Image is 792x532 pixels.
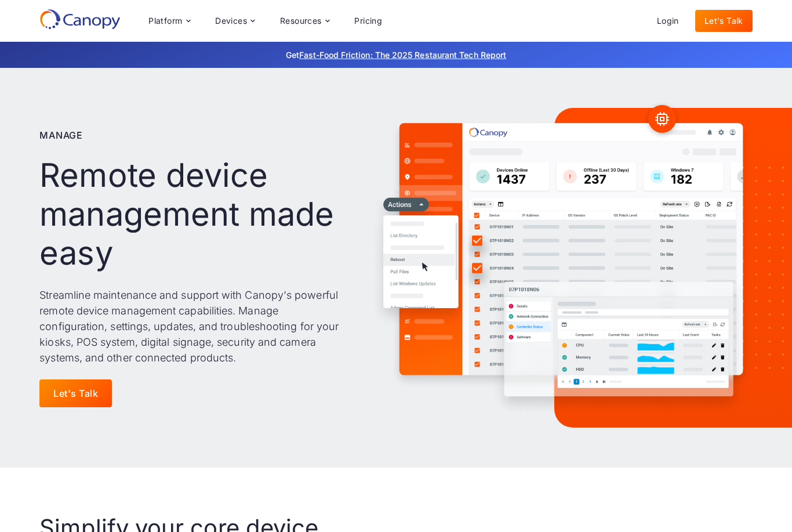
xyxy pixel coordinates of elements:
[112,49,680,61] p: Get
[39,128,83,142] p: Manage
[280,17,322,25] div: Resources
[39,379,112,407] a: Let's Talk
[648,10,688,32] a: Login
[39,287,346,365] p: Streamline maintenance and support with Canopy's powerful remote device management capabilities. ...
[299,50,506,60] a: Fast-Food Friction: The 2025 Restaurant Tech Report
[271,9,338,32] div: Resources
[148,17,182,25] div: Platform
[345,10,391,32] a: Pricing
[215,17,247,25] div: Devices
[695,10,753,32] a: Let's Talk
[139,9,199,32] div: Platform
[206,9,264,32] div: Devices
[39,156,346,273] h1: Remote device management made easy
